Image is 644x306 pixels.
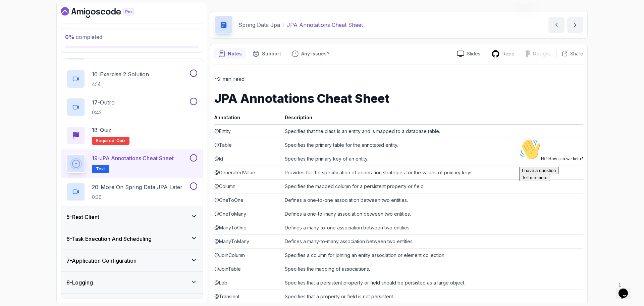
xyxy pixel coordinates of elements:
[238,21,280,29] p: Spring Data Jpa
[214,48,246,59] button: notes button
[66,98,197,117] button: 17-Outro0:42
[287,21,363,29] p: JPA Annotations Cheat Sheet
[96,166,105,172] span: Text
[262,50,281,57] p: Support
[282,152,583,166] td: Specifies the primary key of an entity.
[282,221,583,234] td: Defines a many-to-one association between two entities.
[228,50,242,57] p: Notes
[61,7,149,18] a: Dashboard
[282,179,583,193] td: Specifies the mapped column for a persistent property or field.
[116,138,125,143] span: quiz
[66,126,197,145] button: 18-QuizRequired-quiz
[92,194,182,201] p: 0:36
[66,182,197,201] button: 20-More On Spring Data JPA Later0:36
[61,272,203,293] button: 8-Logging
[282,138,583,152] td: Specifies the primary table for the annotated entity.
[66,257,137,265] h3: 7 - Application Configuration
[92,109,115,116] p: 0:42
[556,50,583,57] button: Share
[92,98,115,106] p: 17 - Outro
[3,3,24,24] img: :wave:
[567,17,583,33] button: next content
[288,48,333,59] button: Feedback button
[61,250,203,271] button: 7-Application Configuration
[66,154,197,173] button: 19-JPA Annotations Cheat SheetText
[214,74,583,84] p: ~2 min read
[486,50,520,58] a: Repo
[282,234,583,248] td: Defines a many-to-many association between two entities.
[92,81,149,88] p: 4:14
[3,31,42,38] button: I have a question
[66,213,99,221] h3: 5 - Rest Client
[533,50,551,57] p: Designs
[214,193,282,207] td: @OneToOne
[3,3,123,45] div: 👋Hi! How can we help?I have a questionTell me more
[66,70,197,88] button: 16-Exercise 2 Solution4:14
[214,92,583,105] h1: JPA Annotations Cheat Sheet
[282,276,583,290] td: Specifies that a persistent property or field should be persisted as a large object.
[214,152,282,166] td: @Id
[92,70,149,78] p: 16 - Exercise 2 Solution
[3,20,66,25] span: Hi! How can we help?
[214,124,282,138] td: @Entity
[92,183,182,191] p: 20 - More On Spring Data JPA Later
[66,278,93,287] h3: 8 - Logging
[517,136,637,276] iframe: To enrich screen reader interactions, please activate Accessibility in Grammarly extension settings
[282,290,583,303] td: Specifies that a property or field is not persistent.
[214,221,282,234] td: @ManyToOne
[301,50,329,57] p: Any issues?
[214,179,282,193] td: @Column
[548,17,565,33] button: previous content
[282,262,583,276] td: Specifies the mapping of associations.
[282,193,583,207] td: Defines a one-to-one association between two entities.
[282,207,583,221] td: Defines a one-to-many association between two entities.
[92,154,174,162] p: 19 - JPA Annotations Cheat Sheet
[282,166,583,179] td: Provides for the specification of generation strategies for the values of primary keys.
[502,50,515,57] p: Repo
[467,50,480,57] p: Slides
[214,248,282,262] td: @JoinColumn
[214,138,282,152] td: @Table
[3,38,34,45] button: Tell me more
[66,235,152,243] h3: 6 - Task Execution And Scheduling
[282,248,583,262] td: Specifies a column for joining an entity association or element collection.
[214,234,282,248] td: @ManyToMany
[249,48,285,59] button: Support button
[61,206,203,228] button: 5-Rest Client
[92,126,111,134] p: 18 - Quiz
[96,138,116,143] span: Required-
[214,113,282,125] th: Annotation
[282,124,583,138] td: Specifies that the class is an entity and is mapped to a database table.
[65,34,102,40] span: completed
[214,262,282,276] td: @JoinTable
[214,166,282,179] td: @GeneratedValue
[214,290,282,303] td: @Transient
[616,279,637,299] iframe: chat widget
[451,50,486,57] a: Slides
[214,207,282,221] td: @OneToMany
[65,34,74,40] span: 0 %
[282,113,583,125] th: Description
[214,276,282,290] td: @Lob
[570,50,583,57] p: Share
[61,228,203,250] button: 6-Task Execution And Scheduling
